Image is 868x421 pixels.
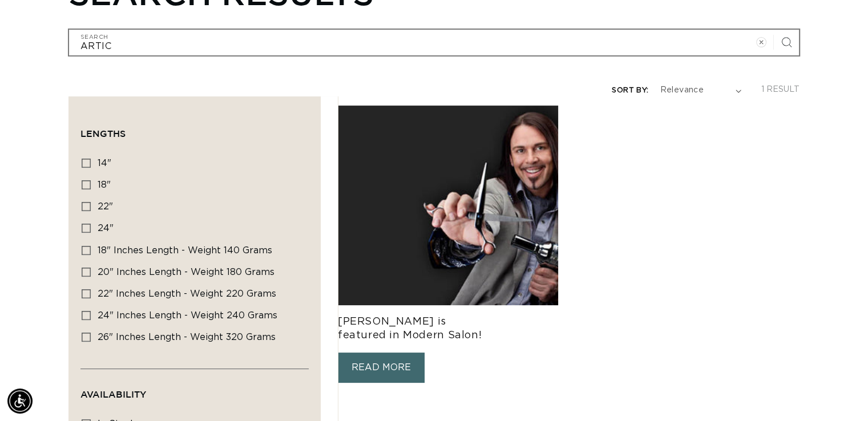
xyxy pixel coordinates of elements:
[80,389,146,399] span: Availability
[98,289,276,298] span: 22" Inches length - Weight 220 grams
[749,30,774,55] button: Clear search term
[98,180,111,189] span: 18"
[98,159,111,168] span: 14"
[80,369,309,410] summary: Availability (0 selected)
[338,315,486,342] h3: [PERSON_NAME] is featured in Modern Salon!
[774,30,799,55] button: Search
[338,106,558,305] img: Brent Hardgrave is featured in Modern Salon
[69,30,799,55] input: Search
[338,353,425,383] a: READ MORE
[98,311,277,320] span: 24" Inches length - Weight 240 grams
[98,333,276,342] span: 26" Inches length - Weight 320 grams
[80,128,126,139] span: Lengths
[98,246,272,255] span: 18" Inches length - Weight 140 grams
[761,86,800,94] span: 1 result
[98,268,274,277] span: 20" Inches length - Weight 180 grams
[98,224,114,233] span: 24"
[98,202,113,211] span: 22"
[612,87,648,94] label: Sort by:
[7,388,33,414] div: Accessibility Menu
[80,108,309,149] summary: Lengths (0 selected)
